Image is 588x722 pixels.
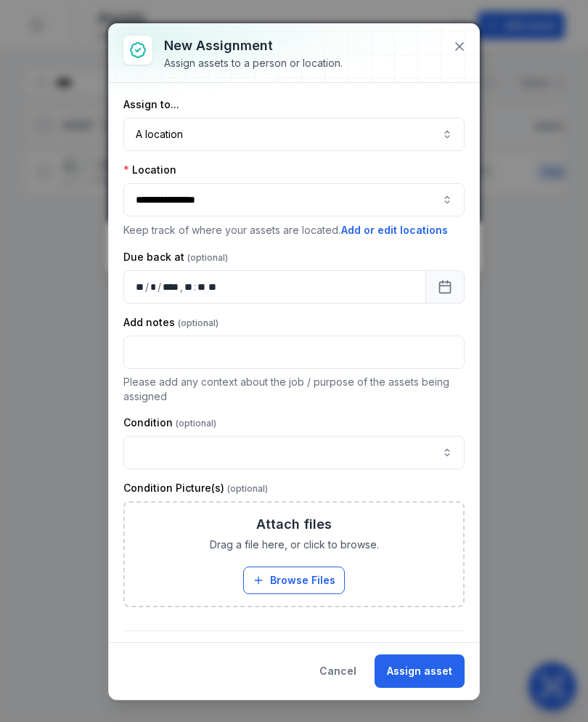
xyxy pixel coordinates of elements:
p: Keep track of where your assets are located. [123,222,465,238]
label: Condition [123,415,216,430]
label: Condition Picture(s) [123,481,268,495]
label: Due back at [123,250,228,264]
button: Cancel [307,654,369,688]
label: Location [123,163,176,177]
div: hour, [184,280,194,294]
button: Calendar [425,270,465,304]
div: minute, [197,280,207,294]
h3: New assignment [164,36,343,56]
div: am/pm, [208,280,218,294]
div: : [194,280,197,294]
div: month, [150,280,158,294]
button: Browse Files [243,567,345,594]
p: Please add any context about the job / purpose of the assets being assigned [123,375,465,404]
button: Add or edit locations [340,222,449,238]
button: Assign asset [375,654,465,688]
button: A location [123,118,465,151]
div: , [180,280,184,294]
label: Assign to... [123,97,179,112]
div: year, [163,280,180,294]
div: day, [136,280,145,294]
div: / [145,280,150,294]
h3: Attach files [256,514,332,535]
span: Drag a file here, or click to browse. [210,538,379,552]
div: / [158,280,163,294]
label: Add notes [123,315,219,330]
div: Assign assets to a person or location. [164,56,343,70]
